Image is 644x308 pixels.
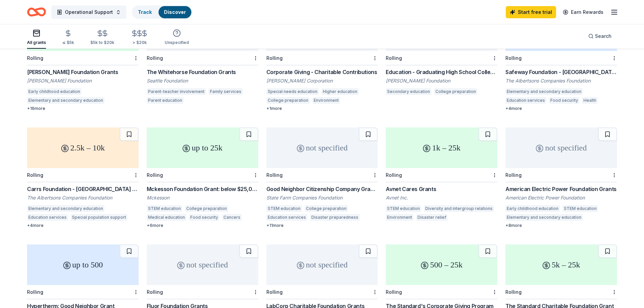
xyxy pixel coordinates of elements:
[266,10,378,111] a: not specifiedRollingCorporate Giving - Charitable Contributions[PERSON_NAME] CorporationSpecial n...
[505,88,583,95] div: Elementary and secondary education
[505,289,522,295] div: Rolling
[27,97,104,104] div: Elementary and secondary education
[505,127,617,228] a: not specifiedRollingAmerican Electric Power Foundation GrantsAmerican Electric Power FoundationEa...
[266,77,378,84] div: [PERSON_NAME] Corporation
[505,185,617,193] div: American Electric Power Foundation Grants
[266,172,283,178] div: Rolling
[386,244,497,285] div: 500 – 25k
[386,55,402,61] div: Rolling
[27,106,139,111] div: + 16 more
[582,97,598,104] div: Health
[27,223,139,228] div: + 4 more
[62,27,74,49] button: ≤ $5k
[386,205,421,212] div: STEM education
[266,127,378,168] div: not specified
[266,106,378,111] div: + 1 more
[147,97,184,104] div: Parent education
[386,185,497,193] div: Avnet Cares Grants
[27,172,43,178] div: Rolling
[505,55,522,61] div: Rolling
[266,194,378,201] div: State Farm Companies Foundation
[266,127,378,228] a: not specifiedRollingGood Neighbor Citizenship Company GrantsState Farm Companies FoundationSTEM e...
[65,8,113,16] span: Operational Support
[386,68,497,76] div: Education - Graduating High School College & Career Ready
[434,88,477,95] div: College preparation
[147,55,163,61] div: Rolling
[222,214,242,221] div: Cancers
[386,88,431,95] div: Secondary education
[147,205,182,212] div: STEM education
[27,88,81,95] div: Early childhood education
[386,10,497,97] a: not specifiedRollingEducation - Graduating High School College & Career Ready[PERSON_NAME] Founda...
[90,40,114,45] div: $5k to $20k
[189,214,219,221] div: Food security
[312,97,340,104] div: Environment
[266,97,310,104] div: College preparation
[27,214,68,221] div: Education services
[505,97,546,104] div: Education services
[266,185,378,193] div: Good Neighbor Citizenship Company Grants
[147,10,258,106] a: not specifiedLocalRollingThe Whitehorse Foundation GrantsSeattle FoundationParent-teacher involve...
[266,244,378,285] div: not specified
[505,68,617,76] div: Safeway Foundation - [GEOGRAPHIC_DATA]
[27,244,139,285] div: up to 500
[27,55,43,61] div: Rolling
[147,244,258,285] div: not specified
[266,214,307,221] div: Education services
[386,214,413,221] div: Environment
[62,40,74,45] div: ≤ $5k
[27,205,104,212] div: Elementary and secondary education
[147,172,163,178] div: Rolling
[132,5,192,19] button: TrackDiscover
[27,77,139,84] div: [PERSON_NAME] Foundation
[147,88,206,95] div: Parent-teacher involvement
[505,77,617,84] div: The Albertsons Companies Foundation
[505,194,617,201] div: American Electric Power Foundation
[147,68,258,76] div: The Whitehorse Foundation Grants
[27,68,139,76] div: [PERSON_NAME] Foundation Grants
[386,172,402,178] div: Rolling
[27,26,46,49] button: All grants
[563,205,598,212] div: STEM education
[266,68,378,76] div: Corporate Giving - Charitable Contributions
[27,40,46,45] div: All grants
[386,127,497,168] div: 1k – 25k
[185,205,228,212] div: College preparation
[424,205,494,212] div: Diversity and intergroup relations
[51,5,126,19] button: Operational Support
[266,205,302,212] div: STEM education
[310,214,360,221] div: Disaster preparedness
[147,214,186,221] div: Medical education
[506,6,556,18] a: Start free trial
[505,172,522,178] div: Rolling
[266,289,283,295] div: Rolling
[266,88,319,95] div: Special needs education
[164,9,186,15] a: Discover
[165,26,189,49] button: Unspecified
[27,4,46,20] a: Home
[147,77,258,84] div: Seattle Foundation
[138,9,152,15] a: Track
[27,194,139,201] div: The Albertsons Companies Foundation
[27,10,139,111] a: 25kLocalRolling[PERSON_NAME] Foundation Grants[PERSON_NAME] FoundationEarly childhood educationEl...
[583,29,617,43] button: Search
[505,10,617,111] a: 1k – 5kRollingSafeway Foundation - [GEOGRAPHIC_DATA]The Albertsons Companies FoundationElementary...
[505,244,617,285] div: 5k – 25k
[321,88,359,95] div: Higher education
[27,185,139,193] div: Carrs Foundation - [GEOGRAPHIC_DATA] Grant
[266,55,283,61] div: Rolling
[130,40,148,45] div: > $20k
[147,223,258,228] div: + 6 more
[90,27,114,49] button: $5k to $20k
[386,289,402,295] div: Rolling
[386,194,497,201] div: Avnet Inc.
[71,214,127,221] div: Special population support
[266,223,378,228] div: + 11 more
[595,32,612,40] span: Search
[147,127,258,168] div: up to 25k
[386,127,497,223] a: 1k – 25kRollingAvnet Cares GrantsAvnet Inc.STEM educationDiversity and intergroup relationsEnviro...
[27,127,139,228] a: 2.5k – 10kRollingCarrs Foundation - [GEOGRAPHIC_DATA] GrantThe Albertsons Companies FoundationEle...
[209,88,243,95] div: Family services
[505,214,583,221] div: Elementary and secondary education
[549,97,579,104] div: Food security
